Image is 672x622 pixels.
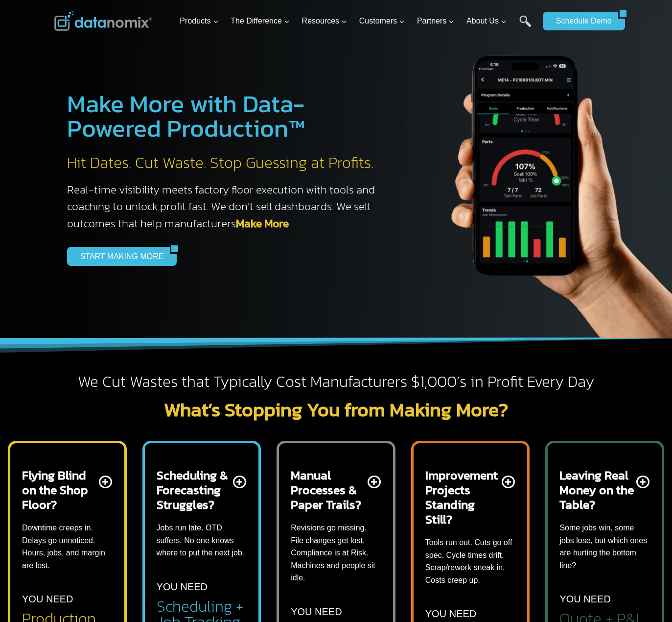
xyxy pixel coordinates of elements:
[425,606,476,622] p: YOU NEED
[291,604,342,620] p: YOU NEED
[359,15,405,27] span: Customers
[176,5,538,37] nav: Primary Navigation
[425,536,516,586] p: Tools run out. Cuts go off spec. Cycle times drift. Scrap/rework sneak in. Costs creep up.
[291,522,381,584] p: Revisions go missing. File changes get lost. Compliance is at Risk. Machines and people sit idle.
[425,468,500,526] h2: Improvement Projects Standing Still?
[231,15,290,27] span: The Difference
[291,468,366,512] h2: Manual Processes & Paper Trails?
[22,522,113,572] p: Downtime creeps in. Delays go unnoticed. Hours, jobs, and margin are lost.
[22,468,97,512] h2: Flying Blind on the Shop Floor?
[559,522,650,572] p: Some jobs win, some jobs lose, but which ones are hurting the bottom line?
[67,181,385,232] h3: Real-time visibility meets factory floor execution with tools and coaching to unlock profit fast....
[157,579,208,595] p: YOU NEED
[67,92,385,141] h1: Make More with Data-Powered Production™
[302,15,347,27] span: Resources
[54,372,618,392] h2: We Cut Wastes that Typically Cost Manufacturers $1,000’s in Profit Every Day
[180,15,218,27] span: Products
[157,468,232,512] h2: Scheduling & Forecasting Struggles?
[67,153,385,173] h2: Hit Dates. Cut Waste. Stop Guessing at Profits.
[67,247,170,265] a: START MAKING MORE
[417,15,454,27] span: Partners
[543,12,618,30] a: Schedule Demo
[466,15,507,27] span: About Us
[54,400,618,419] h2: What’s Stopping You from Making More?
[559,591,610,607] p: YOU NEED
[236,215,289,232] a: Make More
[519,15,532,37] a: Search
[559,468,634,512] h2: Leaving Real Money on the Table?
[157,522,247,559] p: Jobs run late. OTD suffers. No one knows where to put the next job.
[22,591,73,607] p: YOU NEED
[54,11,152,31] img: Datanomix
